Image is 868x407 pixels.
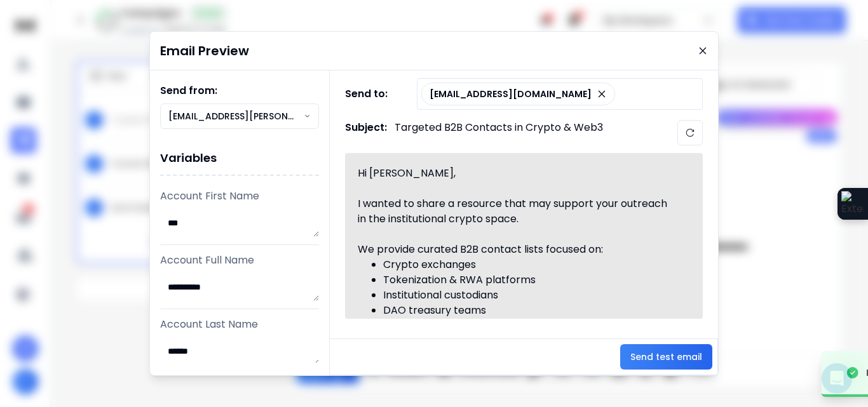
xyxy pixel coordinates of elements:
h1: Email Preview [160,42,249,60]
p: Account Last Name [160,317,319,332]
div: I wanted to share a resource that may support your outreach in the institutional crypto space. [358,196,675,227]
p: [EMAIL_ADDRESS][PERSON_NAME][DOMAIN_NAME] [168,110,304,123]
div: We provide curated B2B contact lists focused on: [358,242,675,257]
div: Crypto exchanges [383,257,675,272]
h1: Send to: [345,86,396,102]
p: Account First Name [160,189,319,204]
img: Extension Icon [841,191,864,217]
h1: Variables [160,142,319,176]
h1: Send from: [160,83,319,98]
p: Targeted B2B Contacts in Crypto & Web3 [395,120,603,145]
div: Web3 infrastructure and fintech providers [383,318,675,333]
h1: Subject: [345,120,387,145]
p: Account Full Name [160,253,319,268]
div: Hi [PERSON_NAME], [358,166,675,181]
div: DAO treasury teams [383,303,675,318]
p: [EMAIL_ADDRESS][DOMAIN_NAME] [430,88,592,100]
div: Tokenization & RWA platforms [383,272,675,288]
div: Institutional custodians [383,288,675,303]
